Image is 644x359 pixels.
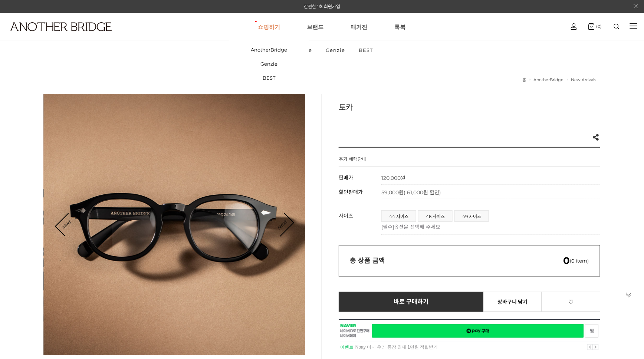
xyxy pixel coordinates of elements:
img: search [614,24,620,29]
p: [필수] [381,223,597,230]
span: 바로 구매하기 [394,299,429,305]
a: BEST [229,71,309,85]
a: 쇼핑하기 [258,13,280,40]
a: (0) [588,23,602,30]
span: (0) [595,24,602,29]
a: 룩북 [394,13,405,40]
li: 49 사이즈 [454,210,489,222]
a: 바로 구매하기 [339,292,484,312]
a: 간편한 1초 회원가입 [304,4,340,9]
a: 49 사이즈 [455,211,489,221]
a: Prev [56,213,78,236]
a: 브랜드 [307,13,324,40]
span: 옵션을 선택해 주세요 [394,224,440,230]
a: Next [270,213,293,236]
span: 할인판매가 [339,189,363,195]
img: logo [10,22,112,31]
a: Genzie [320,40,352,60]
h4: 추가 혜택안내 [339,155,367,166]
a: 매거진 [351,13,367,40]
em: 0 [563,255,570,267]
span: ( 61,000원 할인) [404,189,441,196]
a: AnotherBridge [229,43,309,57]
img: d8a971c8d4098888606ba367a792ad14.jpg [44,94,305,355]
img: cart [588,23,595,30]
span: (0 item) [563,258,589,264]
strong: 총 상품 금액 [350,257,385,265]
li: 44 사이즈 [381,210,416,222]
span: 59,000원 [381,189,441,196]
a: AnotherBridge [534,77,564,82]
th: 사이즈 [339,207,381,235]
strong: 120,000원 [381,175,405,181]
span: 판매가 [339,174,353,181]
a: 장바구니 담기 [483,292,542,312]
a: 46 사이즈 [418,211,452,221]
img: cart [571,23,577,30]
h3: 토카 [339,101,600,112]
a: Genzie [229,57,309,71]
a: logo [4,22,100,49]
a: 44 사이즈 [382,211,416,221]
a: 홈 [523,77,526,82]
a: BEST [353,40,379,60]
a: New Arrivals [571,77,597,82]
li: 46 사이즈 [418,210,453,222]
